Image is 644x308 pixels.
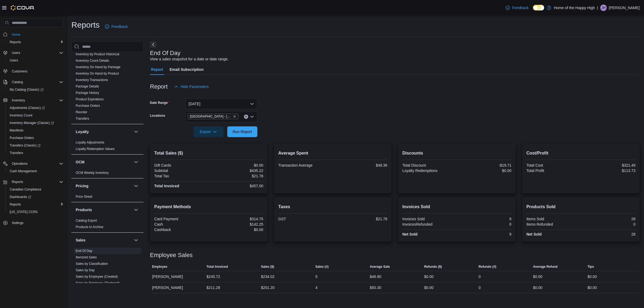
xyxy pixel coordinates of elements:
span: Package Details [76,84,99,89]
div: -$19.71 [458,163,511,167]
span: Average Sale [370,265,390,269]
a: Manifests [8,127,25,134]
a: Price Sheet [76,195,92,199]
div: InvoicesRefunded [402,222,456,226]
div: OCM [71,170,144,178]
span: Adjustments (Classic) [10,106,45,110]
span: JH [602,5,606,11]
h2: Taxes [278,204,387,210]
span: Reports [10,40,21,44]
div: GST [278,217,332,221]
button: Loyalty [76,129,132,134]
a: Transfers (Classic) [8,142,43,149]
span: Report [151,64,163,75]
h2: Average Spent [278,150,387,156]
h2: Invoices Sold [402,204,511,210]
button: Inventory Count [5,112,65,119]
span: Customers [12,69,27,74]
div: $113.73 [582,168,635,173]
a: [US_STATE] CCRS [8,209,40,215]
button: Catalog [1,78,65,86]
div: Total Discount [402,163,456,167]
span: End Of Day [76,249,92,253]
button: Purchase Orders [5,134,65,142]
a: Feedback [103,21,130,32]
h3: Loyalty [76,129,89,134]
span: Transfers [8,150,63,156]
div: $46.80 [370,273,381,280]
span: Users [10,50,63,56]
span: Dashboards [10,195,31,199]
a: Sales by Day [76,268,95,272]
h3: Pricing [76,183,88,189]
div: $0.00 [533,273,542,280]
span: Sales by Employee (Created) [76,274,118,279]
span: Inventory Count [10,113,32,118]
span: Purchase Orders [10,136,34,140]
a: Inventory Count [8,112,35,119]
div: Cash [154,222,208,226]
h3: End Of Day [150,50,181,56]
span: Operations [12,162,28,166]
div: 0 [479,284,481,291]
span: My Catalog (Classic) [10,87,43,92]
a: Reports [8,39,23,45]
button: [DATE] [185,98,257,109]
span: [US_STATE] CCRS [10,210,38,214]
a: Sales by Employee (Tendered) [76,281,120,285]
div: Total Profit [526,168,580,173]
span: Sales (#) [315,265,328,269]
span: Inventory Transactions [76,78,108,82]
button: Settings [1,219,65,227]
span: Catalog [12,80,23,84]
button: Products [76,207,132,212]
span: Canadian Compliance [8,186,63,193]
a: Sales by Classification [76,262,108,266]
button: Home [1,30,65,38]
button: Export [193,126,224,137]
input: Dark Mode [533,5,544,10]
button: Clear input [244,115,248,119]
a: Customers [10,68,30,75]
a: OCM Weekly Inventory [76,171,109,175]
div: 5 [315,273,317,280]
label: Date Range [150,101,169,105]
div: $457.00 [210,184,263,188]
span: Reports [12,180,23,184]
span: Reports [10,202,21,207]
button: Cash Management [5,167,65,175]
h3: Products [76,207,92,212]
span: Washington CCRS [8,209,63,215]
button: Next [150,41,156,48]
a: Settings [10,220,25,226]
button: Run Report [227,126,257,137]
div: Items Sold [526,217,580,221]
span: Transfers [76,116,89,121]
a: Purchase Orders [8,135,36,141]
div: $245.72 [207,273,220,280]
span: Cash Management [10,169,37,173]
div: $21.78 [210,174,263,178]
span: Users [8,57,63,64]
span: Canadian Compliance [10,187,41,192]
a: Loyalty Adjustments [76,141,104,144]
span: Itemized Sales [76,255,97,259]
div: Loyalty [71,139,144,154]
button: Sales [133,237,139,243]
h2: Total Sales ($) [154,150,263,156]
div: $321.49 [582,163,635,167]
p: [PERSON_NAME] [609,5,640,11]
span: Transfers (Classic) [10,143,41,148]
button: Products [133,207,139,213]
span: Reports [10,179,63,185]
button: OCM [76,159,132,165]
strong: Total Invoiced [154,184,179,188]
span: Feedback [512,5,528,10]
a: Loyalty Redemption Values [76,147,115,151]
a: Dashboards [8,194,33,200]
span: Hide Parameters [181,84,209,89]
a: Inventory On Hand by Package [76,65,120,69]
div: $50.30 [370,284,381,291]
button: Pricing [133,183,139,189]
